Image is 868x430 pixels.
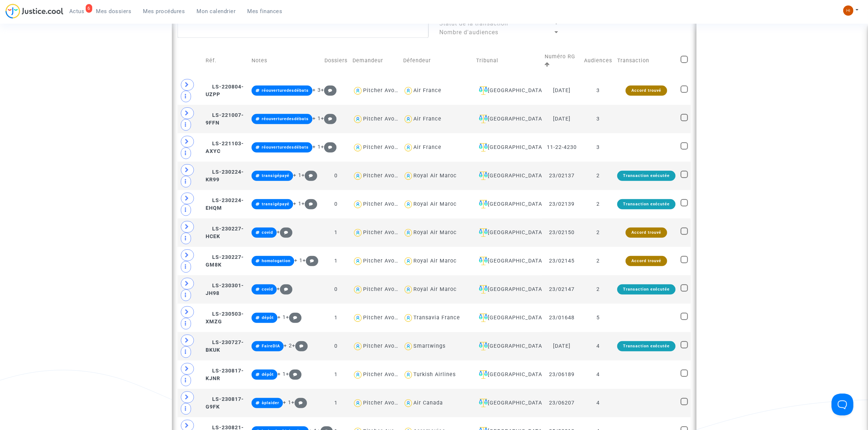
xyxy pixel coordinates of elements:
span: réouverturedesdébats [262,145,309,150]
td: Dossiers [322,45,350,76]
img: icon-user.svg [403,171,414,181]
div: 6 [86,4,92,13]
img: icon-user.svg [403,341,414,352]
span: LS-230227-HCEK [206,226,244,240]
img: icon-user.svg [403,228,414,238]
td: 4 [581,389,615,417]
td: Notes [249,45,322,76]
span: + [286,371,301,377]
td: 2 [581,162,615,190]
a: Mes procédures [137,6,191,17]
img: icon-faciliter-sm.svg [479,200,488,209]
img: icon-user.svg [403,256,414,267]
td: 1 [322,360,350,389]
img: icon-user.svg [403,398,414,409]
span: Mes dossiers [96,8,132,15]
span: Actus [69,8,85,15]
img: icon-user.svg [403,370,414,380]
span: covid [262,287,273,292]
td: 23/02145 [542,247,581,275]
img: icon-user.svg [353,171,363,181]
div: Royal Air Maroc [413,229,457,236]
img: icon-user.svg [353,86,363,96]
iframe: Help Scout Beacon - Open [832,394,853,415]
span: + 1 [312,144,321,150]
span: LS-220804-UZPP [206,84,244,98]
td: 1 [322,304,350,332]
img: icon-faciliter-sm.svg [479,313,488,322]
span: + [286,314,301,320]
img: fc99b196863ffcca57bb8fe2645aafd9 [843,5,853,16]
div: Pitcher Avocat [363,173,403,179]
div: Pitcher Avocat [363,258,403,264]
td: 2 [581,275,615,304]
img: icon-faciliter-sm.svg [479,342,488,351]
img: icon-faciliter-sm.svg [479,86,488,95]
img: icon-user.svg [353,284,363,295]
td: 1 [322,105,350,133]
span: + [277,286,292,292]
div: Transaction exécutée [617,199,676,209]
img: icon-user.svg [353,199,363,210]
span: dépôt [262,315,274,320]
td: 2 [581,218,615,247]
div: [GEOGRAPHIC_DATA] [476,285,540,294]
img: icon-user.svg [403,199,414,210]
div: Pitcher Avocat [363,315,403,321]
span: dépôt [262,372,274,377]
div: [GEOGRAPHIC_DATA] [476,313,540,322]
div: Smartwings [413,343,445,349]
img: icon-user.svg [403,86,414,96]
img: icon-user.svg [353,313,363,323]
td: 23/02150 [542,218,581,247]
td: 11-22-4230 [542,133,581,162]
span: Mes finances [248,8,283,15]
td: 0 [322,162,350,190]
img: icon-faciliter-sm.svg [479,370,488,379]
td: 23/02137 [542,162,581,190]
td: 0 [322,332,350,360]
td: 2 [581,247,615,275]
img: icon-user.svg [353,370,363,380]
span: LS-221103-AXYC [206,141,244,155]
span: LS-230817-G9FK [206,396,244,410]
img: icon-faciliter-sm.svg [479,257,488,265]
td: 4 [581,332,615,360]
span: LS-230503-XMZG [206,311,244,325]
img: icon-user.svg [353,142,363,153]
td: 3 [581,133,615,162]
span: réouverturedesdébats [262,88,309,93]
span: + 1 [277,371,286,377]
div: Royal Air Maroc [413,258,457,264]
div: [GEOGRAPHIC_DATA] [476,370,540,379]
span: + 1 [294,257,303,264]
span: + 1 [277,314,286,320]
div: [GEOGRAPHIC_DATA] [476,143,540,152]
span: + [321,115,336,122]
td: 1 [322,389,350,417]
span: transigépayé [262,173,289,178]
img: icon-faciliter-sm.svg [479,171,488,180]
span: réouverturedesdébats [262,117,309,121]
span: Mon calendrier [197,8,236,15]
img: icon-user.svg [403,114,414,125]
span: + 1 [293,172,301,178]
div: Transavia France [413,315,460,321]
img: icon-user.svg [353,341,363,352]
div: Pitcher Avocat [363,229,403,236]
a: 6Actus [63,6,90,17]
img: icon-user.svg [353,114,363,125]
img: icon-user.svg [403,313,414,323]
div: Air France [413,144,441,150]
div: [GEOGRAPHIC_DATA] [476,115,540,123]
span: + [303,257,318,264]
img: icon-faciliter-sm.svg [479,115,488,123]
img: icon-faciliter-sm.svg [479,285,488,294]
div: Pitcher Avocat [363,343,403,349]
td: 23/06189 [542,360,581,389]
div: Transaction exécutée [617,171,676,181]
span: + [321,87,336,93]
td: 23/02139 [542,190,581,218]
span: + [321,144,336,150]
span: + 1 [283,399,291,406]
